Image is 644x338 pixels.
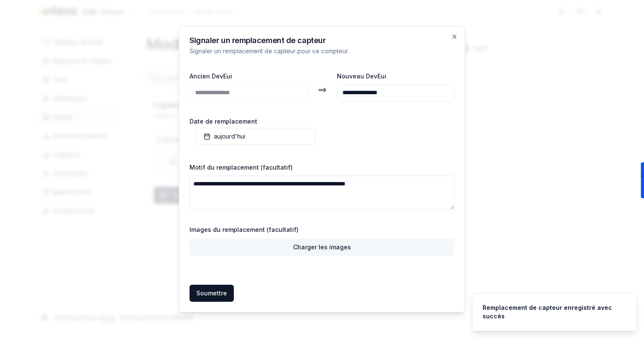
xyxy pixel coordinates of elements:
[190,37,454,44] h2: Signaler un remplacement de capteur
[196,128,316,145] button: aujourd'hui
[337,72,386,80] label: Nouveau DevEui
[190,239,454,256] button: Charger les images
[190,47,454,55] p: Signaler un remplacement de capteur pour ce compteur.
[483,303,623,321] div: Remplacement de capteur enregistré avec succès
[318,84,327,95] div: ==>
[190,285,234,302] button: Soumettre
[190,72,232,80] label: Ancien DevEui
[190,164,293,171] label: Motif du remplacement (facultatif)
[190,118,454,124] label: Date de remplacement
[190,227,454,233] label: Images du remplacement (facultatif)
